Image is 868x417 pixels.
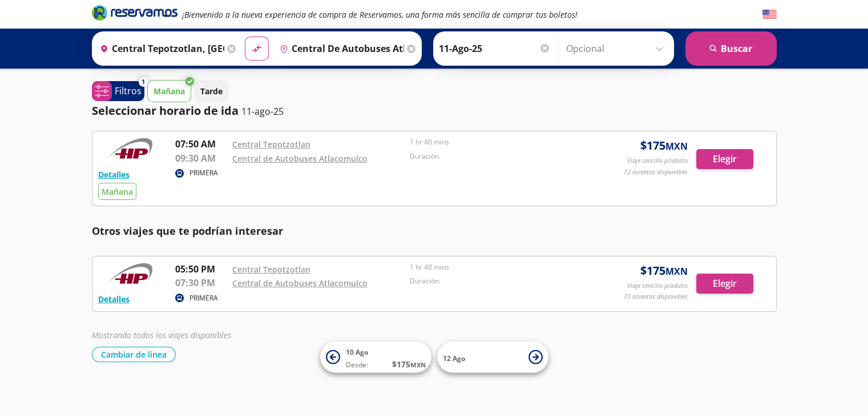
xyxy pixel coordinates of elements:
[98,293,130,305] button: Detalles
[665,140,688,153] small: MXN
[232,278,368,288] a: Central de Autobuses Atlacomulco
[115,84,142,98] p: Filtros
[92,223,777,239] p: Otros viajes que te podrían interesar
[92,347,176,362] button: Cambiar de línea
[175,151,227,165] p: 09:30 AM
[241,105,284,118] p: 11-ago-25
[624,292,688,302] p: 73 asientos disponibles
[346,347,368,357] span: 10 Ago
[410,276,582,286] p: Duración
[102,186,133,197] span: Mañana
[92,81,144,101] button: 1Filtros
[566,34,668,63] input: Opcional
[92,330,231,340] em: Mostrando todos los viajes disponibles
[665,265,688,278] small: MXN
[98,137,161,160] img: RESERVAMOS
[627,156,688,166] p: Viaje sencillo p/adulto
[232,153,368,164] a: Central de Autobuses Atlacomulco
[189,293,218,303] p: PRIMERA
[92,4,177,25] a: Brand Logo
[439,34,551,63] input: Elegir Fecha
[624,167,688,177] p: 72 asientos disponibles
[640,262,688,279] span: $ 175
[437,342,548,373] button: 12 Ago
[443,353,465,363] span: 12 Ago
[627,281,688,291] p: Viaje sencillo p/adulto
[320,342,431,373] button: 10 AgoDesde:$175MXN
[92,102,239,119] p: Seleccionar horario de ida
[410,360,426,369] small: MXN
[410,151,582,162] p: Duración
[232,264,310,275] a: Central Tepotzotlan
[182,9,578,20] em: ¡Bienvenido a la nueva experiencia de compra de Reservamos, una forma más sencilla de comprar tus...
[685,31,777,66] button: Buscar
[189,168,218,178] p: PRIMERA
[410,262,582,272] p: 1 hr 40 mins
[696,149,753,169] button: Elegir
[98,262,161,285] img: RESERVAMOS
[147,80,191,102] button: Mañana
[95,34,224,63] input: Buscar Origen
[175,137,227,151] p: 07:50 AM
[275,34,404,63] input: Buscar Destino
[175,262,227,276] p: 05:50 PM
[200,85,223,97] p: Tarde
[92,4,177,21] i: Brand Logo
[194,80,229,102] button: Tarde
[696,274,753,294] button: Elegir
[175,276,227,290] p: 07:30 PM
[640,137,688,154] span: $ 175
[142,77,145,87] span: 1
[392,358,426,370] span: $ 175
[154,85,185,97] p: Mañana
[410,137,582,147] p: 1 hr 40 mins
[232,139,310,150] a: Central Tepotzotlan
[346,360,368,370] span: Desde:
[762,7,777,22] button: English
[98,169,130,181] button: Detalles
